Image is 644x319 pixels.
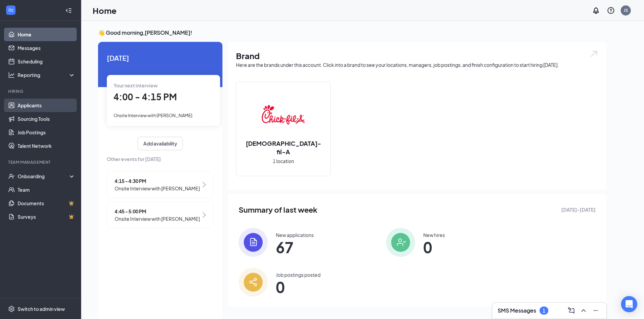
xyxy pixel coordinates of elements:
a: DocumentsCrown [18,196,75,210]
svg: Analysis [8,72,15,78]
img: Chick-fil-A [262,93,305,136]
h1: Home [93,5,117,16]
img: open.6027fd2a22e1237b5b06.svg [590,50,598,58]
span: Onsite Interview with [PERSON_NAME] [114,113,192,118]
span: 67 [276,241,314,253]
div: Switch to admin view [18,305,65,312]
button: Add availability [138,137,183,150]
button: Minimize [590,305,601,316]
div: New hires [423,232,445,238]
div: Hiring [8,88,74,94]
a: Team [18,183,75,196]
svg: Collapse [65,7,72,14]
span: [DATE] [107,53,214,63]
span: Onsite Interview with [PERSON_NAME] [115,185,200,192]
a: Applicants [18,99,75,112]
svg: ComposeMessage [567,307,575,315]
h3: SMS Messages [498,307,536,314]
a: Talent Network [18,139,75,153]
div: Reporting [18,72,76,78]
a: Messages [18,41,75,55]
div: Job postings posted [276,271,320,278]
span: 4:00 - 4:15 PM [114,91,177,102]
a: Scheduling [18,55,75,68]
span: 0 [423,241,445,253]
button: ComposeMessage [566,305,577,316]
h1: Brand [236,50,598,61]
div: Open Intercom Messenger [621,296,637,312]
span: 4:45 - 5:00 PM [115,208,200,215]
span: 4:15 - 4:30 PM [115,177,200,185]
span: [DATE] - [DATE] [561,206,596,213]
svg: ChevronUp [579,307,588,315]
svg: Minimize [592,307,600,315]
button: ChevronUp [578,305,589,316]
div: Onboarding [18,173,70,180]
span: 0 [276,281,320,293]
div: 1 [543,308,545,314]
span: Your next interview [114,82,158,88]
svg: Settings [8,305,15,312]
img: icon [239,268,268,297]
img: icon [386,228,415,257]
span: Summary of last week [239,204,317,216]
svg: UserCheck [8,173,15,180]
a: Home [18,28,75,41]
div: New applications [276,232,314,238]
svg: Notifications [592,6,600,15]
a: Job Postings [18,126,75,139]
a: Sourcing Tools [18,112,75,126]
span: Other events for [DATE] [107,155,214,163]
div: Here are the brands under this account. Click into a brand to see your locations, managers, job p... [236,61,598,68]
span: 1 location [273,157,294,165]
img: icon [239,228,268,257]
div: Team Management [8,159,74,165]
div: JS [624,7,628,13]
svg: QuestionInfo [607,6,615,15]
h3: 👋 Good morning, [PERSON_NAME] ! [98,29,606,36]
span: Onsite Interview with [PERSON_NAME] [115,215,200,222]
a: SurveysCrown [18,210,75,223]
svg: WorkstreamLogo [7,7,14,14]
h2: [DEMOGRAPHIC_DATA]-fil-A [236,139,330,156]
